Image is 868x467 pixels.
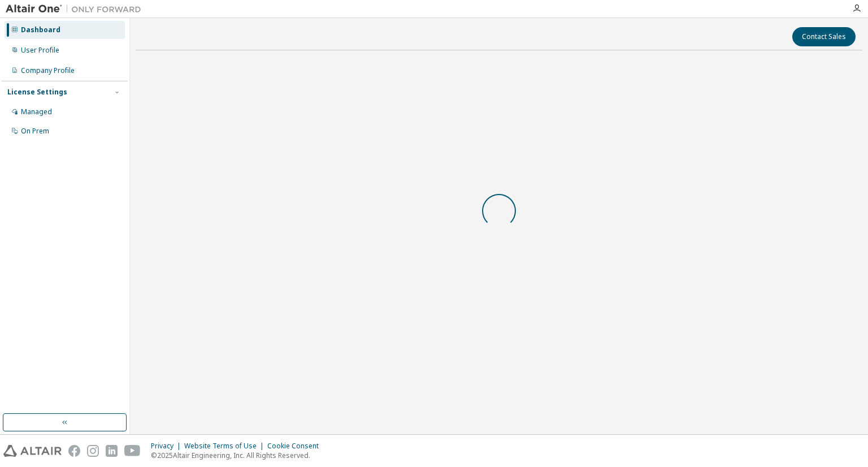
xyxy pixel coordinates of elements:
img: youtube.svg [124,445,141,457]
img: linkedin.svg [106,445,118,457]
div: Website Terms of Use [184,442,267,451]
div: On Prem [21,127,49,136]
img: Altair One [6,3,147,15]
div: Privacy [151,442,184,451]
img: facebook.svg [68,445,80,457]
img: instagram.svg [87,445,99,457]
div: User Profile [21,46,59,55]
div: Dashboard [21,25,60,34]
img: altair_logo.svg [3,445,62,457]
div: Company Profile [21,66,75,75]
div: License Settings [7,88,67,97]
div: Cookie Consent [267,442,325,451]
div: Managed [21,107,52,116]
p: © 2025 Altair Engineering, Inc. All Rights Reserved. [151,451,325,460]
button: Contact Sales [792,27,856,46]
